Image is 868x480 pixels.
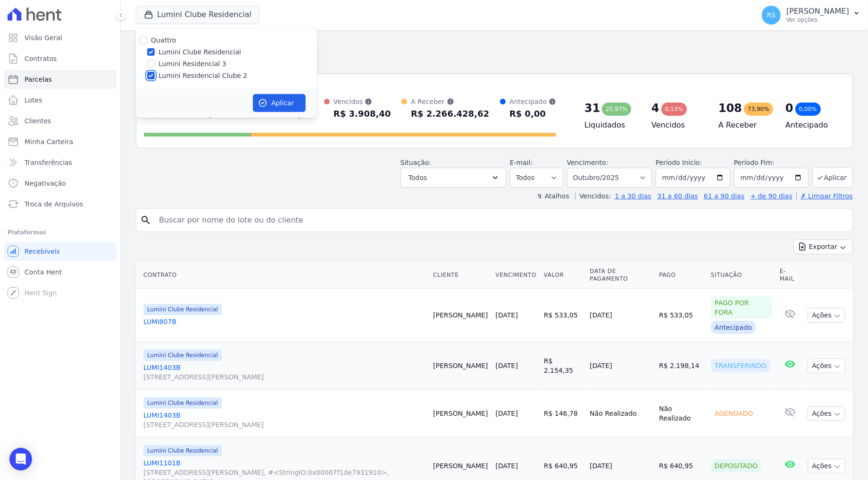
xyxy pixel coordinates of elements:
div: Agendado [711,407,757,420]
a: Lotes [4,91,117,110]
div: 31 [584,101,600,116]
a: Transferências [4,153,117,172]
a: [DATE] [495,362,517,369]
td: [PERSON_NAME] [429,390,492,437]
button: Ações [808,459,845,473]
div: Pago por fora [711,296,772,319]
td: [DATE] [586,342,655,390]
label: Lumini Residencial 3 [159,59,226,69]
div: Depositado [711,459,761,472]
h4: A Receber [718,120,770,131]
i: search [140,214,151,226]
td: [PERSON_NAME] [429,289,492,342]
a: Negativação [4,174,117,193]
a: [DATE] [495,311,517,319]
span: [STREET_ADDRESS][PERSON_NAME] [143,372,426,382]
h2: Parcelas [136,38,853,55]
span: Minha Carteira [25,137,73,146]
div: Antecipado [509,97,556,106]
label: ↯ Atalhos [537,192,569,200]
div: 73,90% [744,103,773,116]
label: Período Inicío: [656,159,702,166]
button: Aplicar [812,167,853,188]
span: RS [767,12,776,18]
div: Open Intercom Messenger [9,448,32,471]
td: Não Realizado [655,390,707,437]
th: Situação [707,262,776,289]
td: R$ 2.154,35 [540,342,586,390]
a: Visão Geral [4,28,117,47]
a: [DATE] [495,410,517,417]
div: 25,97% [602,103,631,116]
div: Transferindo [711,359,770,372]
button: Lumini Clube Residencial [136,6,259,24]
div: R$ 2.266.428,62 [411,106,489,121]
span: [STREET_ADDRESS][PERSON_NAME] [143,420,426,429]
th: Vencimento [492,262,540,289]
a: Troca de Arquivos [4,195,117,214]
p: Ver opções [786,16,849,24]
div: Plataformas [8,227,113,238]
a: Minha Carteira [4,132,117,151]
div: 108 [718,101,742,116]
td: [DATE] [586,289,655,342]
p: [PERSON_NAME] [786,7,849,16]
a: Recebíveis [4,242,117,261]
label: Lumini Clube Residencial [159,47,241,57]
span: Conta Hent [25,267,62,277]
button: Todos [401,168,506,188]
h4: Antecipado [785,120,837,131]
label: Lumini Residencial Clube 2 [159,71,247,81]
a: ✗ Limpar Filtros [796,192,853,200]
span: Troca de Arquivos [25,199,83,209]
span: Parcelas [25,75,52,84]
span: Clientes [25,116,51,126]
a: 1 a 30 dias [615,192,651,200]
th: Valor [540,262,586,289]
td: R$ 146,78 [540,390,586,437]
td: R$ 533,05 [655,289,707,342]
div: Vencidos [334,97,391,106]
span: Negativação [25,179,66,188]
a: LUMI1403B[STREET_ADDRESS][PERSON_NAME] [143,411,426,429]
a: [DATE] [495,462,517,470]
th: Contrato [136,262,429,289]
span: Visão Geral [25,33,62,43]
div: R$ 3.908,40 [334,106,391,121]
span: Lumini Clube Residencial [143,397,222,409]
th: E-mail [776,262,804,289]
h4: Vencidos [651,120,703,131]
a: Clientes [4,111,117,130]
td: R$ 2.198,14 [655,342,707,390]
button: Ações [808,406,845,421]
span: Recebíveis [25,247,60,256]
th: Data de Pagamento [586,262,655,289]
div: R$ 0,00 [509,106,556,121]
div: A Receber [411,97,489,106]
input: Buscar por nome do lote ou do cliente [153,211,849,230]
h4: Liquidados [584,120,636,131]
span: Lumini Clube Residencial [143,445,222,456]
td: Não Realizado [586,390,655,437]
label: Vencidos: [575,192,611,200]
button: Ações [808,308,845,323]
td: R$ 533,05 [540,289,586,342]
div: 0,00% [795,103,821,116]
button: Ações [808,359,845,373]
label: Período Fim: [734,158,809,168]
a: Conta Hent [4,263,117,282]
div: 0 [785,101,793,116]
td: [PERSON_NAME] [429,342,492,390]
a: 31 a 60 dias [657,192,698,200]
label: Quattro [151,36,176,44]
div: 0,13% [661,103,687,116]
button: Aplicar [253,94,306,112]
div: Antecipado [711,321,756,334]
a: + de 90 dias [751,192,793,200]
label: Vencimento: [567,159,608,166]
th: Pago [655,262,707,289]
span: Transferências [25,158,72,167]
button: Exportar [793,240,853,254]
label: Situação: [401,159,431,166]
a: Parcelas [4,70,117,89]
